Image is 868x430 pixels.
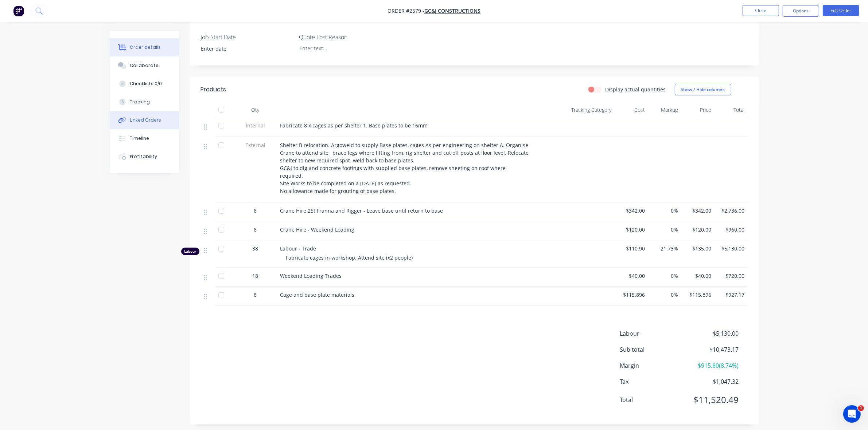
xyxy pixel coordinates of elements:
span: $915.80 ( 8.74 %) [685,361,739,370]
span: $342.00 [684,207,711,214]
span: 0% [651,207,678,214]
span: Labour [620,329,685,338]
button: Profitability [110,147,179,166]
span: $5,130.00 [717,245,744,252]
iframe: Intercom live chat [843,405,861,423]
div: Markup [648,103,681,117]
span: Fabricate 8 x cages as per shelter 1. Base plates to be 16mm [280,122,428,129]
span: $927.17 [717,291,744,299]
span: 8 [254,291,257,299]
span: Weekend Loading Trades [280,272,342,279]
span: $120.00 [618,226,645,233]
span: 18 [253,272,258,280]
label: Job Start Date [201,33,292,42]
button: Linked Orders [110,111,179,129]
div: Total [714,103,747,117]
div: Labour [181,248,199,255]
span: $960.00 [717,226,744,233]
span: 38 [253,245,258,252]
a: GC&J Constructions [424,8,480,15]
input: Enter date [196,43,287,54]
span: $135.00 [684,245,711,252]
button: Show / Hide columns [675,84,731,95]
span: $40.00 [618,272,645,280]
div: Tracking [130,99,150,105]
span: $5,130.00 [685,329,739,338]
div: Collaborate [130,62,159,69]
span: $40.00 [684,272,711,280]
button: Checklists 0/0 [110,75,179,93]
button: Options [783,5,819,17]
span: Fabricate cages in workshop. Attend site (x2 people) [286,254,413,261]
span: $115.896 [618,291,645,299]
button: Collaborate [110,56,179,75]
label: Quote Lost Reason [299,33,390,42]
div: Linked Orders [130,117,161,123]
span: $2,736.00 [717,207,744,214]
span: $342.00 [618,207,645,214]
span: 8 [254,226,257,233]
div: Profitability [130,153,157,160]
label: Display actual quantities [606,86,666,93]
span: 0% [651,272,678,280]
span: 8 [254,207,257,214]
span: $11,520.49 [685,393,739,406]
div: Cost [615,103,648,117]
span: $120.00 [684,226,711,233]
span: $110.90 [618,245,645,252]
button: Edit Order [823,5,859,16]
span: Crane Hire 25t Franna and Rigger - Leave base until return to base [280,207,443,214]
span: Shelter B relocation. Argoweld to supply Base plates, cages As per engineering on shelter A. Orga... [280,142,530,194]
span: Total [620,395,685,404]
span: 0% [651,291,678,299]
span: Margin [620,361,685,370]
div: Price [681,103,714,117]
span: $720.00 [717,272,744,280]
span: Tax [620,377,685,386]
span: External [237,141,275,149]
button: Close [743,5,779,16]
div: Qty [234,103,277,117]
span: 0% [651,226,678,233]
div: Products [201,85,226,94]
span: $1,047.32 [685,377,739,386]
span: 1 [858,405,864,411]
span: Crane Hire - Weekend Loading [280,226,355,233]
button: Tracking [110,93,179,111]
span: Sub total [620,345,685,354]
span: Internal [237,122,275,129]
img: Factory [13,5,24,16]
span: $115.896 [684,291,711,299]
button: Timeline [110,129,179,147]
div: Checklists 0/0 [130,80,162,87]
div: Timeline [130,135,149,142]
span: Cage and base plate materials [280,291,355,298]
div: Tracking Category [533,103,615,117]
span: 21.73% [651,245,678,252]
div: Order details [130,44,161,51]
span: $10,473.17 [685,345,739,354]
span: Labour - Trade [280,245,316,252]
span: Order #2579 - [388,8,424,15]
button: Order details [110,38,179,56]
